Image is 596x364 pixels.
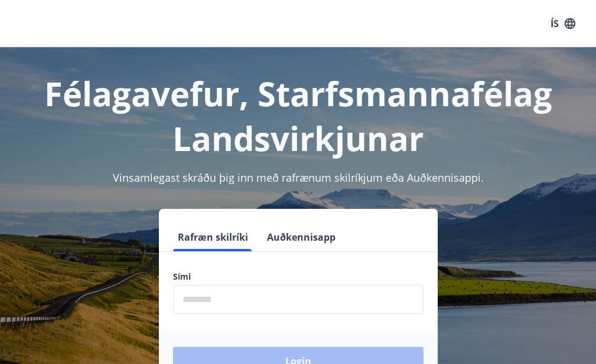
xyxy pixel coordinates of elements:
button: Rafræn skilríki [173,223,253,251]
button: Auðkennisapp [262,223,340,251]
label: Sími [173,271,424,283]
button: ÍS [544,13,582,34]
span: Vinsamlegast skráðu þig inn með rafrænum skilríkjum eða Auðkennisappi. [113,170,484,185]
h1: Félagavefur, Starfsmannafélag Landsvirkjunar [14,71,582,160]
